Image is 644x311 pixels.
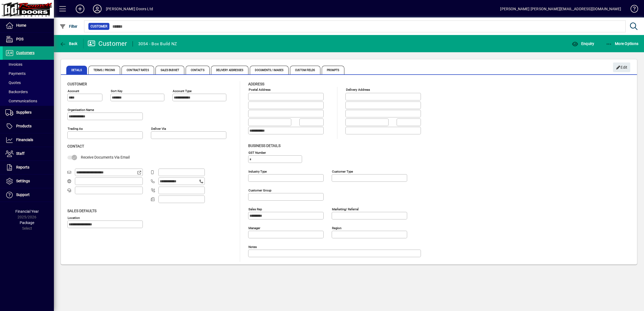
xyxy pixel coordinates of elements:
span: Customer [67,82,87,86]
mat-label: Deliver via [151,127,166,131]
span: Customers [16,51,34,55]
a: Quotes [3,78,54,87]
button: Edit [613,62,630,72]
mat-label: Notes [248,245,257,249]
a: Staff [3,147,54,160]
a: Financials [3,133,54,147]
span: Filter [60,24,78,29]
span: Contact [67,144,84,148]
span: Prompts [322,66,345,74]
span: Delivery Addresses [211,66,249,74]
mat-label: Industry type [248,169,267,173]
button: More Options [604,39,640,48]
span: Suppliers [16,110,32,114]
app-page-header-button: Back [54,39,84,48]
div: [PERSON_NAME] [PERSON_NAME][EMAIL_ADDRESS][DOMAIN_NAME] [500,5,621,13]
button: Profile [89,4,106,14]
div: [PERSON_NAME] Doors Ltd [106,5,153,13]
span: Financial Year [15,209,39,214]
mat-label: Manager [248,226,260,230]
span: Details [66,66,87,74]
span: Financials [16,138,33,142]
span: Address [248,82,264,86]
a: Reports [3,161,54,174]
mat-label: Account [68,89,79,93]
a: Payments [3,69,54,78]
span: Backorders [5,90,28,94]
mat-label: Organisation name [68,108,94,112]
a: POS [3,33,54,46]
span: Edit [616,63,628,72]
span: Products [16,124,32,128]
span: Business details [248,144,281,148]
span: Contract Rates [122,66,154,74]
a: Home [3,19,54,32]
span: Package [20,221,34,225]
span: Quotes [5,81,21,85]
a: Backorders [3,87,54,96]
mat-label: Sales rep [248,207,262,211]
span: Sales defaults [67,209,96,213]
mat-label: Trading as [68,127,83,131]
mat-label: Region [332,226,341,230]
span: Enquiry [572,41,594,46]
span: Settings [16,179,30,183]
a: Settings [3,174,54,188]
a: Communications [3,96,54,106]
a: Support [3,188,54,202]
span: Staff [16,151,25,156]
a: Suppliers [3,106,54,119]
span: Documents / Images [250,66,289,74]
mat-label: Marketing/ Referral [332,207,359,211]
span: Reports [16,165,29,169]
button: Back [58,39,79,48]
mat-label: Customer type [332,169,353,173]
span: Communications [5,99,37,103]
mat-label: Account Type [173,89,192,93]
span: More Options [606,41,639,46]
span: Custom Fields [290,66,320,74]
button: Enquiry [570,39,595,48]
span: Invoices [5,62,22,67]
a: Invoices [3,60,54,69]
button: Filter [58,22,79,31]
span: Back [60,41,78,46]
mat-label: Sort key [111,89,122,93]
a: Knowledge Base [626,1,637,19]
div: 3054 - Box Build NZ [138,40,177,48]
span: POS [16,37,23,41]
mat-label: Customer group [248,188,271,192]
span: Receive Documents Via Email [81,155,130,159]
button: Add [71,4,89,14]
span: Support [16,193,30,197]
span: Customer [91,24,107,29]
span: Payments [5,71,26,76]
a: Products [3,120,54,133]
span: Contacts [186,66,210,74]
span: Terms / Pricing [88,66,120,74]
mat-label: Location [68,216,80,219]
span: Sales Budget [155,66,184,74]
span: Home [16,23,26,27]
div: Customer [88,39,127,48]
mat-label: GST Number [248,151,266,154]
